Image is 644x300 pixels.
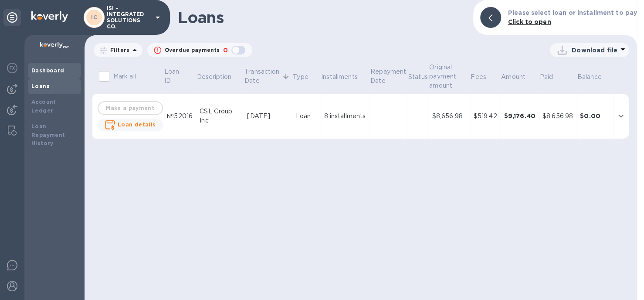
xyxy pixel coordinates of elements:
[164,67,196,85] span: Loan ID
[118,121,156,128] b: Loan details
[539,72,564,82] span: Paid
[244,67,280,85] p: Transaction Date
[223,46,228,55] p: 0
[3,9,21,26] div: Unpin categories
[295,112,317,121] div: Loan
[165,46,220,54] p: Overdue payments
[501,72,525,82] p: Amount
[504,112,535,120] div: $9,176.40
[501,72,537,82] span: Amount
[429,63,458,90] p: Original payment amount
[178,8,466,27] h1: Loans
[98,119,163,131] button: Loan details
[471,72,498,82] span: Fees
[113,72,136,81] p: Mark all
[107,5,150,30] p: ISI - INTEGRATED SOLUTIONS CO.
[91,14,97,20] b: IC
[321,72,358,82] p: Installments
[247,112,288,121] div: [DATE]
[408,72,428,82] p: Status
[542,112,573,121] div: $8,656.98
[31,83,50,89] b: Loans
[508,9,637,16] b: Please select loan or installment to pay
[164,67,184,85] p: Loan ID
[471,72,486,82] p: Fees
[429,63,469,90] span: Original payment amount
[580,112,610,120] div: $0.00
[370,67,407,85] p: Repayment Date
[107,46,129,54] p: Filters
[167,112,193,121] div: №52016
[197,72,231,82] p: Description
[200,107,240,125] div: CSL Group Inc
[321,72,369,82] span: Installments
[244,67,291,85] span: Transaction Date
[197,72,243,82] span: Description
[293,72,320,82] span: Type
[539,72,553,82] p: Paid
[577,72,613,82] span: Balance
[31,11,68,22] img: Logo
[31,67,64,74] b: Dashboard
[293,72,308,82] p: Type
[577,72,602,82] p: Balance
[324,112,366,121] div: 8 installments
[474,112,497,121] div: $519.42
[572,46,617,55] p: Download file
[508,18,551,25] b: Click to open
[614,109,627,123] button: expand row
[31,123,65,147] b: Loan Repayment History
[31,99,56,114] b: Account Ledger
[432,112,466,121] div: $8,656.98
[147,43,252,57] button: Overdue payments0
[7,63,17,73] img: Foreign exchange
